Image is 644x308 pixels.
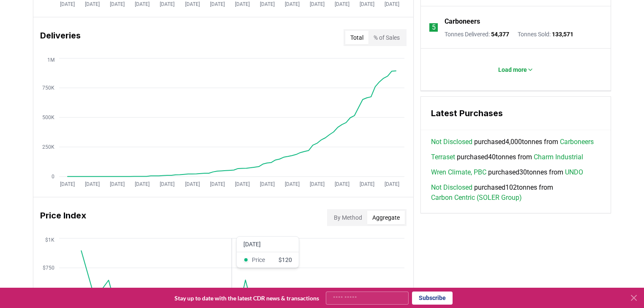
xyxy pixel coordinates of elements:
tspan: [DATE] [185,1,200,7]
tspan: [DATE] [135,1,150,7]
button: Load more [491,61,540,78]
h3: Deliveries [40,29,81,46]
tspan: [DATE] [260,181,275,187]
tspan: [DATE] [110,181,125,187]
a: Wren Climate, PBC [431,167,486,177]
tspan: [DATE] [110,1,125,7]
tspan: [DATE] [260,1,275,7]
a: Carboneers [445,16,480,27]
tspan: [DATE] [185,181,200,187]
button: Total [345,31,368,44]
tspan: 0 [52,174,55,180]
tspan: [DATE] [285,1,300,7]
p: Tonnes Sold : [518,30,573,38]
a: UNDO [565,167,583,177]
tspan: [DATE] [385,181,399,187]
tspan: [DATE] [210,1,225,7]
tspan: [DATE] [285,181,300,187]
a: Not Disclosed [431,137,472,147]
tspan: [DATE] [310,181,325,187]
p: Tonnes Delivered : [445,30,509,38]
h3: Latest Purchases [431,107,600,120]
button: Aggregate [367,211,405,224]
tspan: 500K [42,114,55,120]
h3: Price Index [40,209,86,226]
span: 54,377 [491,31,509,38]
tspan: 1M [47,57,55,63]
tspan: [DATE] [160,181,175,187]
tspan: $750 [43,265,55,271]
tspan: [DATE] [60,181,75,187]
tspan: 250K [42,144,55,150]
tspan: [DATE] [60,1,75,7]
tspan: [DATE] [85,1,100,7]
a: Terraset [431,152,455,162]
a: Not Disclosed [431,183,472,193]
tspan: [DATE] [210,181,225,187]
tspan: [DATE] [85,181,100,187]
tspan: [DATE] [335,1,349,7]
p: 5 [432,22,436,33]
button: By Method [329,211,367,224]
a: Carboneers [560,137,594,147]
tspan: [DATE] [310,1,325,7]
tspan: 750K [42,85,55,91]
p: Load more [498,65,527,74]
tspan: [DATE] [360,181,374,187]
span: purchased 30 tonnes from [431,167,583,177]
tspan: [DATE] [360,1,374,7]
tspan: [DATE] [135,181,150,187]
tspan: [DATE] [385,1,399,7]
tspan: [DATE] [160,1,175,7]
span: purchased 4,000 tonnes from [431,137,594,147]
a: Carbon Centric (SOLER Group) [431,193,522,203]
a: Charm Industrial [534,152,583,162]
tspan: [DATE] [235,181,250,187]
span: 133,571 [552,31,573,38]
tspan: [DATE] [235,1,250,7]
button: % of Sales [368,31,405,44]
span: purchased 40 tonnes from [431,152,583,162]
tspan: $1K [45,237,55,243]
tspan: [DATE] [335,181,349,187]
span: purchased 102 tonnes from [431,183,600,203]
